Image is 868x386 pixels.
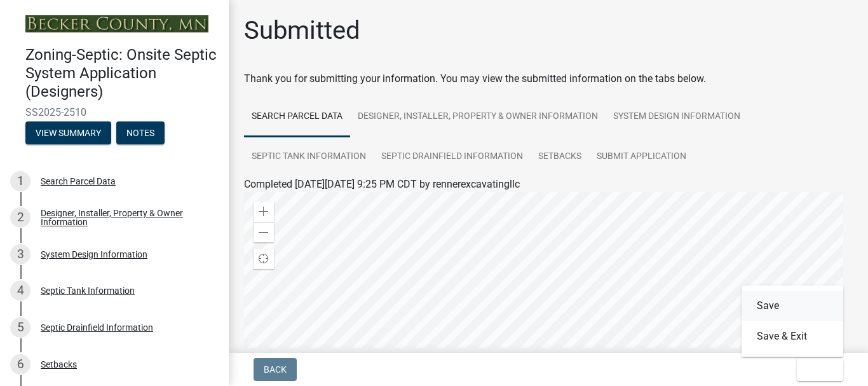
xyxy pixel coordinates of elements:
a: Setbacks [531,137,589,177]
button: Back [254,358,297,381]
div: 2 [10,207,31,228]
div: Zoom in [254,202,274,222]
button: View Summary [25,121,111,144]
div: System Design Information [41,250,147,259]
div: Search Parcel Data [41,177,116,186]
div: Exit [742,286,843,357]
div: Designer, Installer, Property & Owner Information [41,209,208,226]
wm-modal-confirm: Notes [116,128,165,139]
button: Exit [797,358,843,381]
span: Back [264,364,287,375]
wm-modal-confirm: Summary [25,128,111,139]
button: Save & Exit [742,321,843,352]
div: Find my location [254,249,274,269]
div: Septic Drainfield Information [41,323,153,332]
div: Septic Tank Information [41,286,135,295]
div: 1 [10,171,31,191]
a: System Design Information [606,97,748,137]
div: Thank you for submitting your information. You may view the submitted information on the tabs below. [244,71,853,86]
h4: Zoning-Septic: Onsite Septic System Application (Designers) [25,46,219,100]
div: Zoom out [254,222,274,242]
a: Search Parcel Data [244,97,350,137]
a: Submit Application [589,137,694,177]
h1: Submitted [244,15,360,46]
img: Becker County, Minnesota [25,15,208,32]
span: SS2025-2510 [25,106,203,118]
a: Septic Drainfield Information [374,137,531,177]
div: 5 [10,317,31,338]
a: Septic Tank Information [244,137,374,177]
button: Notes [116,121,165,144]
a: Designer, Installer, Property & Owner Information [350,97,606,137]
button: Save [742,291,843,321]
span: Completed [DATE][DATE] 9:25 PM CDT by rennerexcavatingllc [244,178,520,190]
div: 4 [10,280,31,301]
span: Exit [807,364,825,375]
div: 3 [10,244,31,265]
div: Setbacks [41,360,77,369]
div: 6 [10,354,31,375]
